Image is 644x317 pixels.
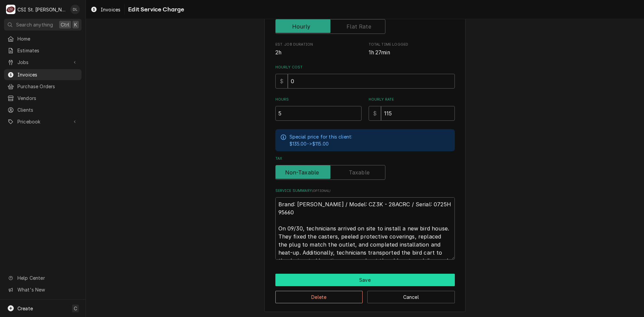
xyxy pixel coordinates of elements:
span: Search anything [16,21,53,28]
div: C [6,5,15,14]
a: Go to Pricebook [4,116,82,127]
a: Clients [4,104,82,115]
div: CSI St. Louis's Avatar [6,5,15,14]
span: Estimates [17,47,78,54]
span: Clients [17,106,78,113]
span: Est. Job Duration [275,49,362,57]
label: Hours [275,97,362,102]
a: Estimates [4,45,82,56]
label: Service Summary [275,188,455,194]
a: Go to Help Center [4,272,82,283]
p: Special price for this client: [289,133,353,140]
span: ( optional ) [312,189,331,193]
span: Purchase Orders [17,83,78,90]
div: [object Object] [275,97,362,121]
div: [object Object] [369,97,455,121]
a: Vendors [4,93,82,104]
label: Hourly Cost [275,65,455,70]
div: Button Group [275,274,455,303]
span: Pricebook [17,118,68,125]
a: Go to Jobs [4,57,82,68]
textarea: Brand: [PERSON_NAME] / Model: CZ3K - 28ACRC / Serial: 0725H 95660 On 09/30, technicians arrived o... [275,197,455,260]
div: Service Summary [275,188,455,260]
span: 2h [275,49,281,56]
span: Invoices [17,71,78,78]
span: Invoices [101,6,120,13]
span: Edit Service Charge [126,5,184,14]
div: Unit Type [275,10,455,34]
span: Total Time Logged [369,42,455,47]
span: C [74,305,77,312]
button: Cancel [367,291,455,303]
button: Save [275,274,455,286]
label: Hourly Rate [369,97,455,102]
button: Search anythingCtrlK [4,19,82,31]
span: Home [17,35,78,42]
a: Invoices [4,69,82,80]
a: Home [4,33,82,44]
div: DL [70,5,80,14]
span: Est. Job Duration [275,42,362,47]
a: Purchase Orders [4,81,82,92]
span: Help Center [17,274,77,281]
div: Tax [275,156,455,180]
div: $ [275,74,288,89]
div: Total Time Logged [369,42,455,56]
span: 1h 27min [369,49,390,56]
div: David Lindsey's Avatar [70,5,80,14]
span: Jobs [17,59,68,66]
div: Button Group Row [275,286,455,303]
span: Vendors [17,95,78,102]
div: Hourly Cost [275,65,455,89]
span: K [74,21,77,28]
a: Invoices [88,4,123,15]
button: Delete [275,291,363,303]
label: Tax [275,156,455,161]
span: $135.00 -> $115.00 [289,141,329,147]
div: Est. Job Duration [275,42,362,56]
div: Button Group Row [275,274,455,286]
span: Create [17,306,33,311]
span: Ctrl [61,21,69,28]
span: Total Time Logged [369,49,455,57]
a: Go to What's New [4,284,82,295]
span: What's New [17,286,77,293]
div: CSI St. [PERSON_NAME] [17,6,67,13]
div: $ [369,106,381,121]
